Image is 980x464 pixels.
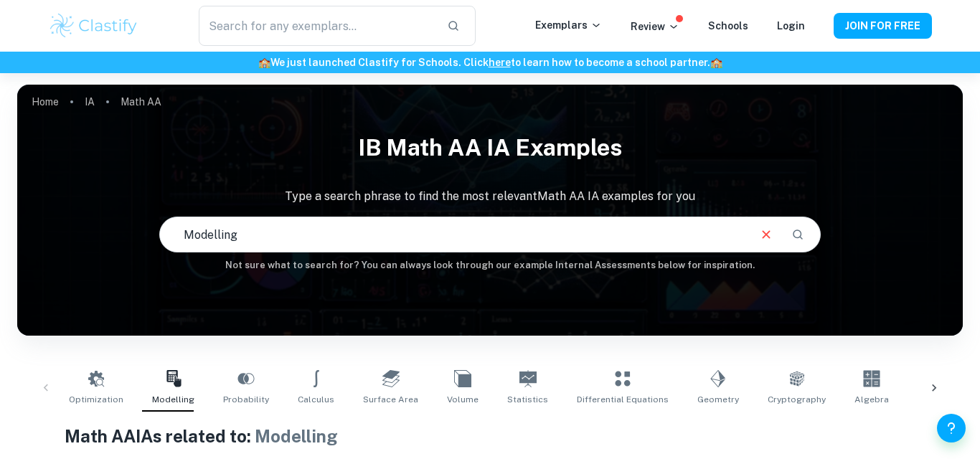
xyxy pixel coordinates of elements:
a: Schools [708,20,748,32]
a: Home [32,92,59,112]
span: 🏫 [710,57,722,68]
a: Login [777,20,805,32]
p: Exemplars [535,17,602,33]
h1: IB Math AA IA examples [17,125,963,171]
span: Modelling [152,393,194,406]
span: Probability [223,393,269,406]
span: Algebra [854,393,889,406]
button: Clear [753,221,780,248]
button: Help and Feedback [937,414,966,442]
span: Calculus [298,393,334,406]
a: IA [85,92,95,112]
span: 🏫 [258,57,270,68]
span: Geometry [697,393,739,406]
p: Type a search phrase to find the most relevant Math AA IA examples for you [17,188,963,205]
button: JOIN FOR FREE [834,13,932,39]
span: Surface Area [363,393,418,406]
img: Clastify logo [48,11,139,40]
span: Cryptography [768,393,826,406]
p: Math AA [121,94,161,110]
a: here [489,57,511,68]
input: Search for any exemplars... [199,6,435,46]
span: Modelling [255,426,338,446]
span: Optimization [69,393,123,406]
button: Search [786,222,810,247]
p: Review [631,19,679,34]
h1: Math AA IAs related to: [65,423,915,449]
h6: We just launched Clastify for Schools. Click to learn how to become a school partner. [3,55,977,70]
h6: Not sure what to search for? You can always look through our example Internal Assessments below f... [17,258,963,273]
span: Statistics [507,393,548,406]
span: Differential Equations [577,393,669,406]
input: E.g. modelling a logo, player arrangements, shape of an egg... [160,214,748,255]
span: Volume [447,393,479,406]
